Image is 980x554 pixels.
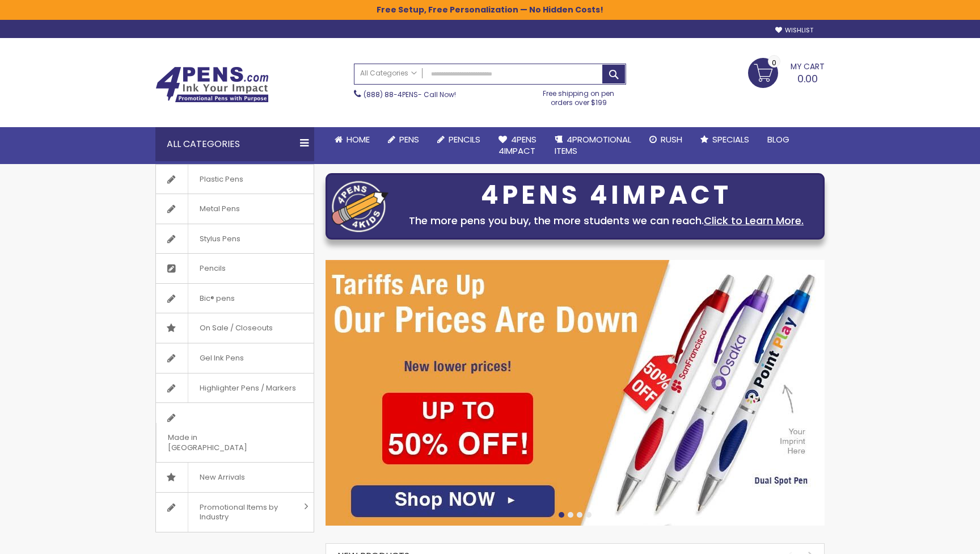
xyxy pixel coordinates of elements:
a: Bic® pens [156,284,314,313]
a: Home [326,127,379,152]
a: 0.00 0 [748,58,825,86]
iframe: Google Customer Reviews [886,523,980,554]
a: All Categories [354,64,423,83]
a: 4PROMOTIONALITEMS [546,127,640,164]
span: 0.00 [797,72,818,86]
span: 0 [772,57,776,68]
img: 4Pens Custom Pens and Promotional Products [155,66,269,103]
span: Metal Pens [188,194,251,224]
span: 4Pens 4impact [499,133,537,157]
div: All Categories [155,127,314,161]
a: Plastic Pens [156,165,314,194]
span: Highlighter Pens / Markers [188,373,307,403]
span: Plastic Pens [188,165,255,194]
span: All Categories [360,69,417,78]
div: The more pens you buy, the more students we can reach. [394,213,818,229]
span: Bic® pens [188,284,246,313]
img: /cheap-promotional-products.html [326,260,825,526]
a: Pencils [156,254,314,283]
span: Blog [767,133,789,145]
a: Metal Pens [156,194,314,224]
span: Made in [GEOGRAPHIC_DATA] [156,423,285,462]
span: Pencils [188,254,237,283]
a: Rush [640,127,691,152]
span: Stylus Pens [188,224,252,254]
a: 4Pens4impact [489,127,546,164]
a: Blog [758,127,799,152]
a: Gel Ink Pens [156,343,314,373]
a: Specials [691,127,758,152]
span: 4PROMOTIONAL ITEMS [555,133,631,157]
a: Highlighter Pens / Markers [156,373,314,403]
a: (888) 88-4PENS [364,90,418,99]
span: Pencils [449,133,480,145]
a: Pens [379,127,428,152]
img: four_pen_logo.png [332,181,388,232]
a: Stylus Pens [156,224,314,254]
a: Pencils [428,127,489,152]
a: New Arrivals [156,463,314,492]
a: Promotional Items by Industry [156,493,314,532]
span: On Sale / Closeouts [188,313,284,343]
span: - Call Now! [364,90,456,99]
span: Specials [712,133,749,145]
div: 4PENS 4IMPACT [394,183,818,207]
span: Promotional Items by Industry [188,493,300,532]
span: New Arrivals [188,463,256,492]
span: Gel Ink Pens [188,343,255,373]
span: Rush [661,133,682,145]
div: Free shipping on pen orders over $199 [531,85,627,107]
a: On Sale / Closeouts [156,313,314,343]
a: Made in [GEOGRAPHIC_DATA] [156,403,314,462]
span: Pens [399,133,419,145]
span: Home [347,133,370,145]
a: Wishlist [775,26,813,35]
a: Click to Learn More. [704,213,804,228]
